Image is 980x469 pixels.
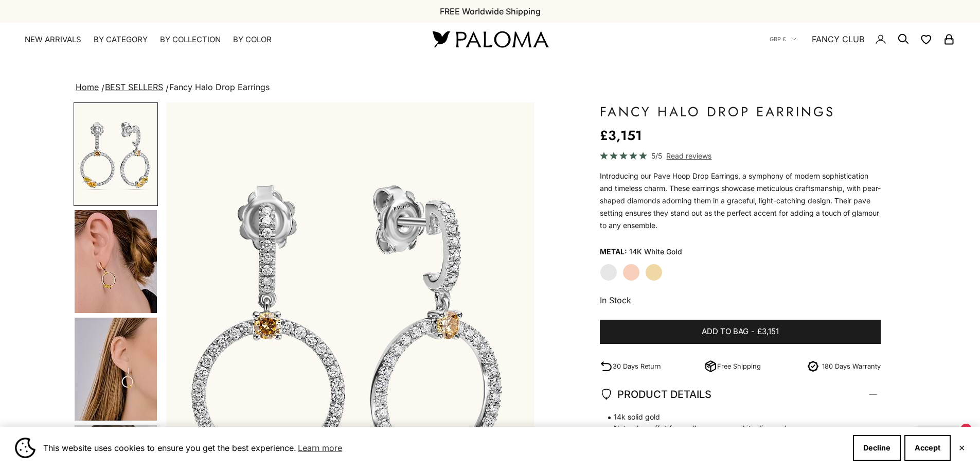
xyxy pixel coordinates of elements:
[25,34,408,45] nav: Primary navigation
[629,244,682,259] variant-option-value: 14K White Gold
[770,34,786,44] span: GBP £
[770,23,955,56] nav: Secondary navigation
[600,320,881,344] button: Add to bag-£3,151
[94,34,148,45] summary: By Category
[75,318,157,421] img: #YellowGold #WhiteGold #RoseGold
[296,440,344,456] a: Learn more
[600,244,627,259] legend: Metal:
[25,34,81,45] a: NEW ARRIVALS
[770,34,796,44] button: GBP £
[600,150,881,162] a: 5/5 Read reviews
[600,170,881,232] div: Introducing our Pave Hoop Drop Earrings, a symphony of modern sophistication and timeless charm. ...
[853,435,901,461] button: Decline
[160,34,221,45] summary: By Collection
[74,209,158,314] button: Go to item 4
[74,102,158,206] button: Go to item 2
[600,102,881,121] h1: Fancy Halo Drop Earrings
[105,82,163,92] a: BEST SELLERS
[600,293,881,307] p: In Stock
[613,361,661,372] p: 30 Days Return
[75,210,157,313] img: #YellowGold #WhiteGold #RoseGold
[43,440,845,456] span: This website uses cookies to ensure you get the best experience.
[74,80,906,95] nav: breadcrumbs
[812,32,864,46] a: FANCY CLUB
[702,325,749,338] span: Add to bag
[600,386,711,403] span: PRODUCT DETAILS
[666,150,711,162] span: Read reviews
[169,82,270,92] span: Fancy Halo Drop Earrings
[958,445,965,451] button: Close
[15,438,35,458] img: Cookie banner
[440,5,541,18] p: FREE Worldwide Shipping
[76,82,99,92] a: Home
[600,411,871,423] span: 14k solid gold
[717,361,761,372] p: Free Shipping
[600,125,642,146] sale-price: £3,151
[757,325,779,338] span: £3,151
[600,375,881,413] summary: PRODUCT DETAILS
[74,317,158,422] button: Go to item 5
[600,423,871,434] span: Natural, conflict free yellow, orange, white diamonds
[822,361,881,372] p: 180 Days Warranty
[904,435,951,461] button: Accept
[75,103,157,205] img: #WhiteGold
[651,150,662,162] span: 5/5
[233,34,272,45] summary: By Color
